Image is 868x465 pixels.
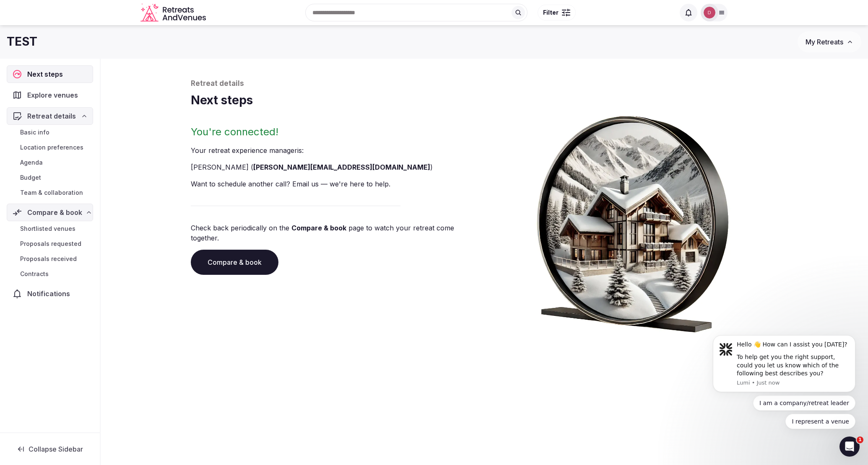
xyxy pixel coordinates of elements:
button: Collapse Sidebar [7,440,93,458]
a: Basic info [7,127,93,138]
li: [PERSON_NAME] ( ) [191,162,481,172]
span: Agenda [20,158,43,167]
a: [PERSON_NAME][EMAIL_ADDRESS][DOMAIN_NAME] [253,163,430,171]
a: Compare & book [191,250,278,275]
span: Proposals received [20,255,77,263]
button: My Retreats [798,31,861,52]
p: Want to schedule another call? Email us — we're here to help. [191,179,481,189]
a: Budget [7,172,93,183]
a: Compare & book [291,224,346,232]
svg: Retreats and Venues company logo [140,3,208,22]
a: Explore venues [7,86,93,104]
a: Notifications [7,285,93,302]
span: Basic info [20,128,49,137]
a: Proposals requested [7,238,93,250]
span: Contracts [20,270,49,278]
span: Budget [20,173,41,182]
a: Agenda [7,157,93,168]
a: Location preferences [7,142,93,153]
span: Explore venues [27,90,81,100]
a: Shortlisted venues [7,223,93,235]
iframe: Intercom live chat [839,437,860,457]
iframe: Intercom notifications message [700,290,868,442]
a: Team & collaboration [7,187,93,199]
p: Check back periodically on the page to watch your retreat come together. [191,223,481,243]
a: Proposals received [7,253,93,265]
span: Filter [543,8,559,17]
span: Shortlisted venues [20,225,75,233]
span: Notifications [27,289,73,299]
h2: You're connected! [191,125,481,139]
span: 1 [857,437,863,443]
span: Compare & book [27,207,82,217]
a: Next steps [7,65,93,83]
span: Location preferences [20,143,83,152]
p: Retreat details [191,79,778,89]
a: Contracts [7,268,93,280]
span: Proposals requested [20,240,81,248]
span: Retreat details [27,111,76,121]
img: Danielle Leung [704,7,715,18]
p: Your retreat experience manager is : [191,145,481,155]
h1: TEST [7,34,37,50]
img: Winter chalet retreat in picture frame [521,108,744,333]
span: My Retreats [806,38,843,46]
h1: Next steps [191,92,778,108]
span: Next steps [27,69,66,79]
span: Team & collaboration [20,189,83,197]
span: Collapse Sidebar [29,445,83,453]
a: Visit the homepage [140,3,208,22]
button: Filter [538,5,576,21]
